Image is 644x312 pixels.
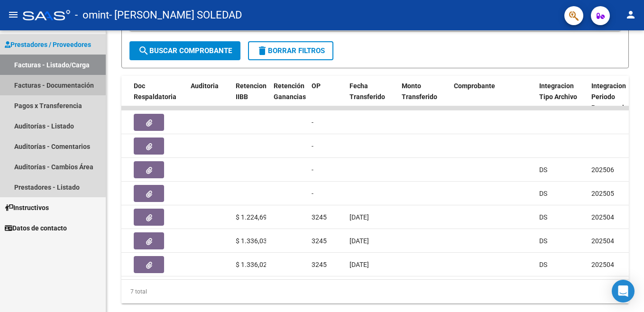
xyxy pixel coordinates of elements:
[130,76,187,118] datatable-header-cell: Doc Respaldatoria
[350,237,369,245] span: [DATE]
[312,261,327,268] span: 3245
[236,237,267,245] span: $ 1.336,03
[350,261,369,268] span: [DATE]
[5,39,91,50] span: Prestadores / Proveedores
[312,82,321,90] span: OP
[75,5,109,26] span: - omint
[187,76,232,118] datatable-header-cell: Auditoria
[134,82,176,101] span: Doc Respaldatoria
[450,76,535,118] datatable-header-cell: Comprobante
[312,213,327,221] span: 3245
[454,82,495,90] span: Comprobante
[121,280,629,303] div: 7 total
[535,76,588,118] datatable-header-cell: Integracion Tipo Archivo
[274,82,306,101] span: Retención Ganancias
[350,82,385,101] span: Fecha Transferido
[612,280,635,303] div: Open Intercom Messenger
[257,46,325,55] span: Borrar Filtros
[109,5,242,26] span: - [PERSON_NAME] SOLEDAD
[591,261,614,268] span: 202504
[312,142,313,150] span: -
[312,166,313,174] span: -
[257,45,268,56] mat-icon: delete
[270,76,308,118] datatable-header-cell: Retención Ganancias
[312,119,313,126] span: -
[398,76,450,118] datatable-header-cell: Monto Transferido
[588,76,640,118] datatable-header-cell: Integracion Periodo Presentacion
[236,213,267,221] span: $ 1.224,69
[236,82,267,101] span: Retencion IIBB
[5,202,49,213] span: Instructivos
[539,166,547,174] span: DS
[539,213,547,221] span: DS
[248,41,333,60] button: Borrar Filtros
[591,213,614,221] span: 202504
[8,9,19,20] mat-icon: menu
[191,82,219,90] span: Auditoria
[539,82,577,101] span: Integracion Tipo Archivo
[539,237,547,245] span: DS
[138,45,149,56] mat-icon: search
[346,76,398,118] datatable-header-cell: Fecha Transferido
[312,237,327,245] span: 3245
[625,9,636,20] mat-icon: person
[402,82,437,101] span: Monto Transferido
[236,261,267,268] span: $ 1.336,02
[539,261,547,268] span: DS
[539,190,547,197] span: DS
[591,82,632,111] span: Integracion Periodo Presentacion
[5,223,67,233] span: Datos de contacto
[232,76,270,118] datatable-header-cell: Retencion IIBB
[591,190,614,197] span: 202505
[350,213,369,221] span: [DATE]
[312,190,313,197] span: -
[591,166,614,174] span: 202506
[308,76,346,118] datatable-header-cell: OP
[591,237,614,245] span: 202504
[129,41,240,60] button: Buscar Comprobante
[138,46,232,55] span: Buscar Comprobante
